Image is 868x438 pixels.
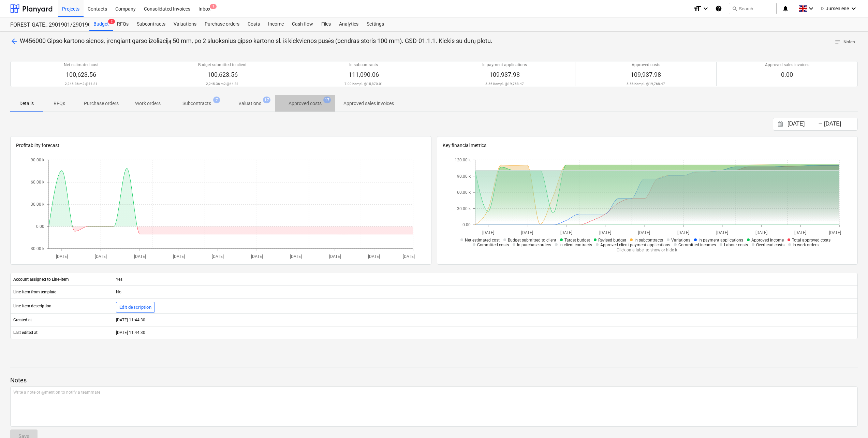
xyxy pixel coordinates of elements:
[756,243,784,247] span: Overhead costs
[677,230,689,235] tspan: [DATE]
[717,230,729,235] tspan: [DATE]
[13,277,69,282] p: Account assigned to Line-item
[403,254,415,259] tspan: [DATE]
[113,315,857,325] div: [DATE] 11:44:30
[31,158,45,162] tspan: 90.00 k
[210,4,217,9] span: 1
[729,3,777,14] button: Search
[84,100,119,107] p: Purchase orders
[95,254,107,259] tspan: [DATE]
[598,238,626,243] span: Revised budget
[638,230,650,235] tspan: [DATE]
[521,230,533,235] tspan: [DATE]
[244,17,264,31] a: Costs
[455,247,839,253] p: Click on a label to show or hide it
[755,230,767,235] tspan: [DATE]
[64,62,99,68] p: Net estimated cost
[807,4,815,13] i: keyboard_arrow_down
[792,238,830,243] span: Total approved costs
[335,17,363,31] a: Analytics
[10,21,81,29] div: FOREST GATE_ 2901901/2901902/2901903
[765,62,809,68] p: Approved sales invoices
[693,4,702,13] i: format_size
[213,97,220,103] span: 7
[113,17,133,31] div: RFQs
[751,238,784,243] span: Approved income
[134,254,146,259] tspan: [DATE]
[135,100,161,107] p: Work orders
[793,243,819,247] span: In work orders
[795,230,807,235] tspan: [DATE]
[251,254,263,259] tspan: [DATE]
[264,17,288,31] a: Income
[51,100,68,107] p: RFQs
[212,254,224,259] tspan: [DATE]
[782,4,789,13] i: notifications
[170,17,201,31] a: Valuations
[31,202,45,207] tspan: 30.00 k
[457,174,471,179] tspan: 90.00 k
[632,62,660,68] p: Approved costs
[288,17,317,31] a: Cash flow
[133,17,170,31] a: Subcontracts
[290,254,302,259] tspan: [DATE]
[724,243,748,247] span: Labour costs
[517,243,551,247] span: In purchase orders
[835,38,855,46] span: Notes
[564,238,590,243] span: Target budget
[832,37,858,47] button: Notes
[850,4,858,13] i: keyboard_arrow_down
[775,120,786,128] button: Interact with the calendar and add the check-in date for your trip.
[206,82,239,86] p: 2,245.36 m2 @ 44.81
[698,238,743,243] span: In payment applications
[462,222,471,227] tspan: 0.00
[182,100,211,107] p: Subcontracts
[201,17,244,31] a: Purchase orders
[119,304,151,311] div: Edit description
[343,100,394,107] p: Approved sales invoices
[732,6,737,11] span: search
[238,100,261,107] p: Valuations
[18,100,35,107] p: Details
[443,142,852,149] p: Key financial metrics
[16,142,426,149] p: Profitability forecast
[834,405,868,438] iframe: Chat Widget
[10,37,18,45] span: arrow_back
[634,238,663,243] span: In subcontracts
[489,71,520,78] span: 109,937.98
[66,71,96,78] span: 100,623.56
[455,158,471,162] tspan: 120.00 k
[482,62,527,68] p: In payment applications
[329,254,341,259] tspan: [DATE]
[317,17,335,31] a: Files
[363,17,388,31] div: Settings
[113,287,857,297] div: No
[631,71,661,78] span: 109,937.98
[702,4,710,13] i: keyboard_arrow_down
[13,330,38,336] p: Last edited at
[31,180,45,185] tspan: 60.00 k
[13,289,56,295] p: Line-item from template
[198,62,247,68] p: Budget submitted to client
[829,230,841,235] tspan: [DATE]
[786,119,821,129] input: Start Date
[116,302,155,313] button: Edit description
[559,243,592,247] span: In client contracts
[818,122,823,126] div: -
[344,82,383,86] p: 7.00 Kompl. @ 15,870.01
[108,19,115,24] span: 2
[13,303,52,309] p: Line-item description
[323,97,331,103] span: 17
[173,254,185,259] tspan: [DATE]
[482,230,494,235] tspan: [DATE]
[36,224,44,229] tspan: 0.00
[289,100,322,107] p: Approved costs
[207,71,238,78] span: 100,623.56
[89,17,113,31] div: Budget
[10,376,858,384] p: Notes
